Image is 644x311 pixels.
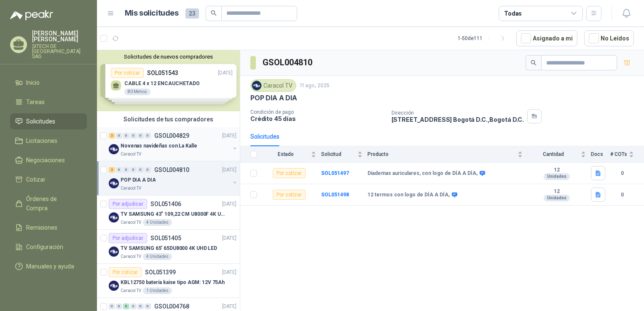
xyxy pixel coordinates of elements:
span: 23 [185,8,199,19]
div: 6 [123,303,129,309]
div: 0 [123,133,129,139]
b: 12 [528,167,586,174]
div: 0 [137,303,144,309]
th: Estado [262,146,321,163]
span: Cotizar [26,175,46,184]
div: 0 [145,133,151,139]
div: 0 [130,133,137,139]
p: TV SAMSUNG 65' 65DU8000 4K UHD LED [121,244,217,252]
p: [DATE] [222,268,236,276]
b: 12 termos con logo de DÍA A DÍA, [368,192,450,198]
p: SOL051406 [150,201,181,207]
p: 11 ago, 2025 [300,82,330,90]
img: Company Logo [109,212,119,223]
p: [DATE] [222,200,236,208]
p: SITECH DE [GEOGRAPHIC_DATA] SAS [32,44,87,59]
div: 0 [145,303,151,309]
div: Por cotizar [273,168,306,178]
p: TV SAMSUNG 43" 109,22 CM U8000F 4K UHD [121,210,225,218]
div: 0 [116,133,122,139]
div: 0 [137,167,144,173]
span: Estado [262,151,309,157]
a: 2 0 0 0 0 0 GSOL004810[DATE] Company LogoPOP DIA A DIACaracol TV [109,165,238,192]
p: SOL051399 [145,269,176,275]
b: 0 [610,169,634,177]
th: Cantidad [528,146,591,163]
div: 2 [109,133,115,139]
h1: Mis solicitudes [125,7,179,19]
a: SOL051498 [321,192,349,198]
span: Negociaciones [26,155,65,165]
div: 0 [130,167,137,173]
div: 0 [116,167,122,173]
p: GSOL004810 [154,167,189,173]
div: 4 Unidades [143,219,172,226]
div: 1 - 50 de 111 [458,32,510,45]
div: 4 Unidades [143,253,172,260]
img: Company Logo [109,144,119,154]
button: Asignado a mi [516,30,577,46]
a: Remisiones [10,220,87,236]
p: GSOL004768 [154,303,189,309]
b: Diademas auriculares, con logo de DÍA A DÍA, [368,170,478,177]
span: Cantidad [528,151,579,157]
a: Por cotizarSOL051399[DATE] Company LogoKBL12750 batería kaise tipo AGM: 12V 75AhCaracol TV1 Unidades [97,264,240,298]
p: [DATE] [222,303,236,311]
div: Por adjudicar [109,233,147,243]
p: GSOL004829 [154,133,189,139]
div: Todas [504,9,522,18]
div: Unidades [544,195,570,201]
p: POP DIA A DIA [121,176,156,184]
p: Caracol TV [121,185,141,192]
a: Inicio [10,75,87,91]
img: Company Logo [252,81,261,90]
div: Por adjudicar [109,199,147,209]
th: Docs [591,146,610,163]
button: No Leídos [584,30,634,46]
b: 12 [528,188,586,195]
a: SOL051497 [321,170,349,176]
th: Producto [368,146,528,163]
span: Tareas [26,97,45,107]
p: [PERSON_NAME] [PERSON_NAME] [32,30,87,42]
p: POP DIA A DIA [250,94,297,102]
div: 1 Unidades [143,287,172,294]
div: Solicitudes de nuevos compradoresPor cotizarSOL051543[DATE] CABLE 4 x 12 ENCAUCHETADO80 MetrosPor... [97,50,240,111]
div: Unidades [544,173,570,180]
p: Crédito 45 días [250,115,385,122]
th: Solicitud [321,146,368,163]
h3: GSOL004810 [263,56,314,69]
span: # COTs [610,151,627,157]
p: [STREET_ADDRESS] Bogotá D.C. , Bogotá D.C. [392,116,524,123]
p: Condición de pago [250,109,385,115]
a: Manuales y ayuda [10,258,87,274]
div: Por cotizar [109,267,142,277]
a: Cotizar [10,172,87,188]
img: Company Logo [109,281,119,291]
img: Company Logo [109,178,119,188]
img: Logo peakr [10,10,53,20]
div: 0 [130,303,137,309]
a: Licitaciones [10,133,87,149]
a: Tareas [10,94,87,110]
p: Caracol TV [121,253,141,260]
span: Licitaciones [26,136,57,145]
div: 0 [137,133,144,139]
img: Company Logo [109,247,119,257]
span: Configuración [26,242,63,252]
span: Solicitudes [26,117,55,126]
p: Dirección [392,110,524,116]
div: 2 [109,167,115,173]
div: Por cotizar [273,190,306,200]
p: [DATE] [222,132,236,140]
div: 0 [109,303,115,309]
p: KBL12750 batería kaise tipo AGM: 12V 75Ah [121,279,225,287]
span: Producto [368,151,516,157]
span: Inicio [26,78,40,87]
p: Caracol TV [121,287,141,294]
div: Caracol TV [250,79,296,92]
th: # COTs [610,146,644,163]
a: 2 0 0 0 0 0 GSOL004829[DATE] Company LogoNovenas navideñas con La KalleCaracol TV [109,131,238,158]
